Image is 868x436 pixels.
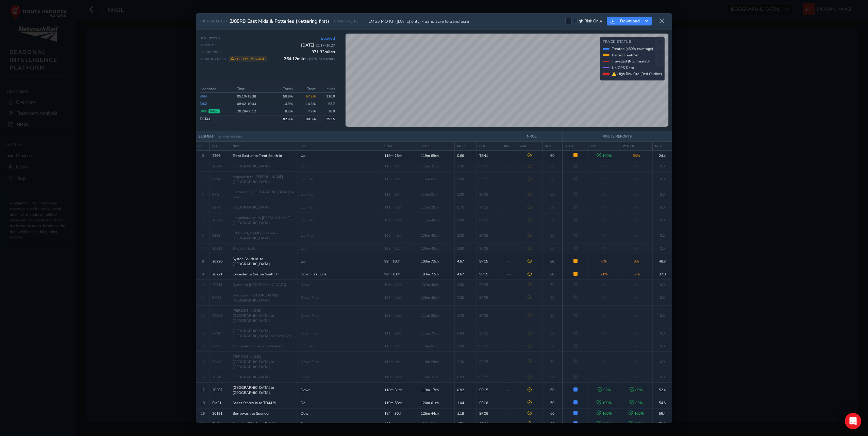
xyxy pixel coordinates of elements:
[477,269,501,279] td: SPC5
[210,202,230,213] td: 2272
[477,382,501,398] td: SPC5
[652,279,672,290] td: 0.0
[542,290,562,305] td: 60
[382,187,418,202] td: 113m 0ch
[630,387,643,393] span: 80 %
[477,228,501,243] td: SPC5
[542,305,562,326] td: 60
[318,108,335,115] td: 28.9
[418,187,455,202] td: 114m 0ch
[652,382,672,398] td: 52.4
[235,108,272,115] td: 20:28 - 00:12
[477,290,501,305] td: SPC5
[601,282,607,287] span: 0%
[612,46,653,51] span: Treated (≥80% coverage)
[202,153,204,158] span: 0
[542,141,562,150] th: MPH
[634,233,639,238] span: 0%
[233,256,296,267] span: Syston South Jn. to [GEOGRAPHIC_DATA]
[233,354,296,369] span: [PERSON_NAME][GEOGRAPHIC_DATA] to [GEOGRAPHIC_DATA]
[196,141,210,150] th: NO.
[455,171,477,187] td: 1.00
[634,295,639,300] span: 0%
[652,187,672,202] td: 0.0
[542,254,562,269] td: 60
[200,56,267,61] span: Geometry Miles
[652,305,672,326] td: 0.0
[562,141,588,150] th: STATUS
[542,213,562,228] td: 60
[233,282,286,287] span: Syston to [GEOGRAPHIC_DATA]
[210,187,230,202] td: EM9
[477,372,501,382] td: SPC5
[201,375,205,380] span: 16
[455,150,477,161] td: 0.66
[542,161,562,171] td: 60
[455,382,477,398] td: 0.82
[652,326,672,341] td: 0.0
[652,150,672,161] td: 24.4
[233,153,282,158] span: Trent East Jn to Trent South Jn
[298,269,382,279] td: Down Fast Line
[418,150,455,161] td: 119m 69ch
[652,341,672,351] td: 0.0
[477,213,501,228] td: SPC5
[633,272,640,277] span: 17 %
[507,331,511,336] span: —
[652,228,672,243] td: 0.0
[298,202,382,213] td: Up Fast
[202,246,204,251] span: 7
[298,161,382,171] td: Up
[295,85,317,93] th: Treat
[455,213,477,228] td: 2.00
[501,141,517,150] th: AM
[382,372,418,382] td: 118m 24ch
[201,359,205,364] span: 15
[477,341,501,351] td: SPC5
[200,43,217,47] span: Schedule
[318,85,335,93] th: Miles
[298,372,382,382] td: Down
[652,243,672,254] td: 0.0
[477,305,501,326] td: SPC5
[477,187,501,202] td: SPC5
[477,202,501,213] td: SPC5
[210,290,230,305] td: EM32
[200,101,207,106] a: 3J42
[233,246,258,251] span: Sileby to Syston
[210,141,230,150] th: REF
[542,269,562,279] td: 60
[233,308,296,323] span: [PERSON_NAME][GEOGRAPHIC_DATA] to [GEOGRAPHIC_DATA]
[235,93,272,100] td: 05:10 - 13:38
[298,150,382,161] td: Up
[612,53,641,58] span: Partial Treatment
[298,382,382,398] td: Down
[477,279,501,290] td: SPC5
[210,279,230,290] td: 20311
[652,269,672,279] td: 37.8
[298,398,382,408] td: Dn
[455,341,477,351] td: 1.00
[210,243,230,254] td: 20310
[418,398,455,408] td: 120m 61ch
[620,141,653,150] th: WATER
[634,246,639,251] span: 0%
[612,59,650,64] span: Travelled (Not Treated)
[382,326,418,341] td: 111m 20ch
[200,36,220,40] span: NROL Status
[382,279,418,290] td: 103m 72ch
[298,341,382,351] td: Dn Fast
[542,351,562,372] td: 60
[652,290,672,305] td: 0.0
[477,254,501,269] td: SPC5
[507,164,511,169] span: —
[298,213,382,228] td: Up Fast
[418,213,455,228] td: 111m 40ch
[601,344,607,349] span: 0%
[517,141,543,150] th: WATER
[298,279,382,290] td: Down
[210,351,230,372] td: EM40
[233,272,279,277] span: Leicester to Syston South Jn.
[601,313,607,318] span: 0%
[295,100,317,108] td: 14.8%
